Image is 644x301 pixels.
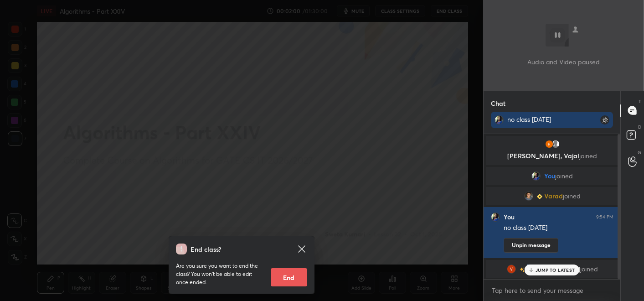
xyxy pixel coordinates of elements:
[491,152,613,160] p: [PERSON_NAME], Vajal
[191,244,221,254] h4: End class?
[531,171,541,181] img: 687005c0829143fea9909265324df1f4.png
[519,267,525,272] img: no-rating-badge.077c3623.svg
[176,262,263,286] p: Are you sure you want to end the class? You won’t be able to edit once ended.
[536,193,542,199] img: Learner_Badge_beginner_1_8b307cf2a0.svg
[638,124,641,130] p: D
[562,192,580,200] span: joined
[504,213,515,221] h6: You
[536,267,575,273] p: JUMP TO LATEST
[506,265,515,274] img: 0291924c7beb448bb0ac3878fcd6f0d3.jpg
[579,151,597,160] span: joined
[544,140,553,149] img: 2df3009d21e84e26ae734e6974cd9b19.60029220_3
[551,140,560,149] img: default.png
[504,223,613,233] div: no class [DATE]
[638,149,641,156] p: G
[527,57,600,67] p: Audio and Video paused
[495,115,504,125] img: 687005c0829143fea9909265324df1f4.png
[544,172,555,180] span: You
[507,115,581,124] div: no class [DATE]
[596,214,613,220] div: 9:54 PM
[484,91,513,115] p: Chat
[504,238,558,253] button: Unpin message
[484,134,621,280] div: grid
[580,265,598,273] span: joined
[555,172,573,180] span: joined
[639,98,641,105] p: T
[544,192,562,200] span: Varad
[491,213,500,222] img: 687005c0829143fea9909265324df1f4.png
[271,268,307,286] button: End
[524,192,533,201] img: 3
